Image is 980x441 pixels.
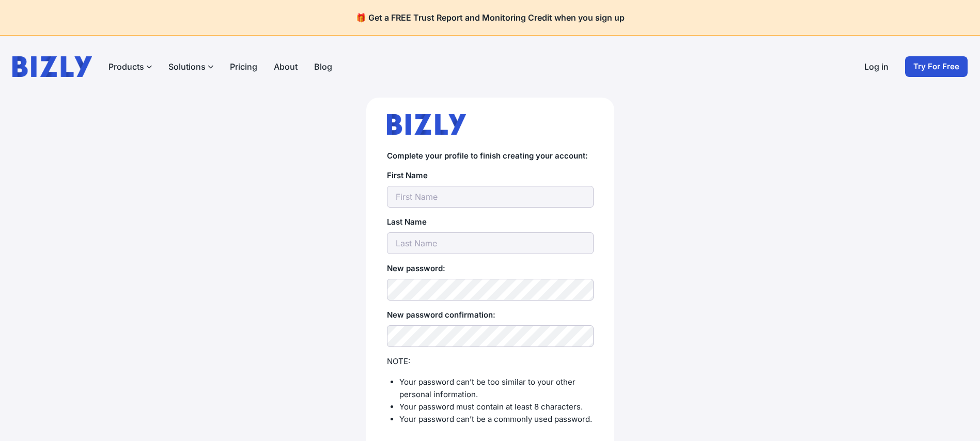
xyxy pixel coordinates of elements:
[230,60,257,73] a: Pricing
[274,60,298,73] a: About
[399,401,594,413] li: Your password must contain at least 8 characters.
[387,355,594,368] div: NOTE:
[12,12,968,23] h4: 🎁 Get a FREE Trust Report and Monitoring Credit when you sign up
[108,60,152,73] button: Products
[387,232,594,254] input: Last Name
[387,309,594,321] label: New password confirmation:
[314,60,332,73] a: Blog
[399,376,594,401] li: Your password can’t be too similar to your other personal information.
[168,60,213,73] button: Solutions
[387,151,594,161] h4: Complete your profile to finish creating your account:
[387,169,594,182] label: First Name
[387,216,594,228] label: Last Name
[387,114,466,135] img: bizly_logo.svg
[387,186,594,208] input: First Name
[387,262,594,275] label: New password:
[905,56,968,77] a: Try For Free
[864,60,889,73] a: Log in
[399,413,594,426] li: Your password can’t be a commonly used password.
